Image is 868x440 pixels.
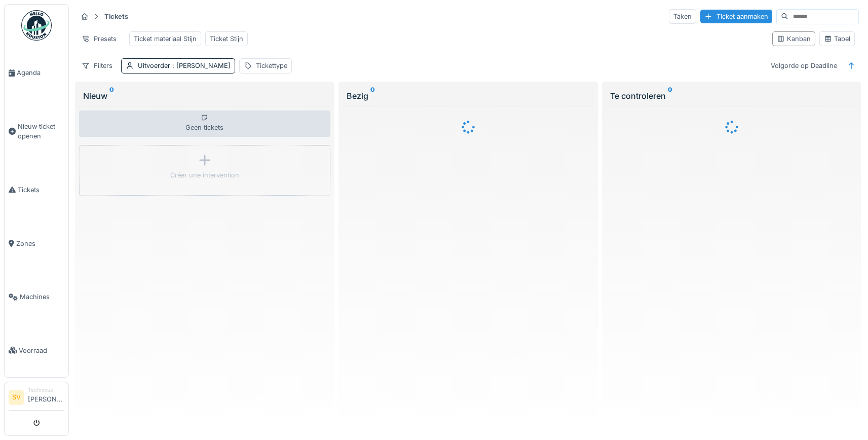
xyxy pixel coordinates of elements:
a: Voorraad [5,324,68,378]
div: Ticket materiaal Stijn [134,34,197,44]
a: Tickets [5,163,68,217]
sup: 0 [109,90,114,102]
div: Filters [77,58,117,73]
span: Agenda [17,68,64,78]
div: Te controleren [610,90,853,102]
div: Volgorde op Deadline [766,58,842,73]
div: Ticket Stijn [210,34,243,44]
div: Ticket aanmaken [700,10,772,23]
div: Geen tickets [79,111,330,137]
div: Technicus [28,386,64,394]
li: [PERSON_NAME] [28,386,64,408]
span: Tickets [18,185,64,195]
div: Kanban [777,34,811,44]
strong: Tickets [100,12,132,21]
a: Machines [5,270,68,324]
div: Taken [669,9,696,24]
img: Badge_color-CXgf-gQk.svg [21,10,52,41]
div: Tabel [824,34,850,44]
sup: 0 [370,90,375,102]
span: Machines [20,292,64,302]
a: Zones [5,216,68,270]
li: SV [9,390,24,405]
span: Voorraad [19,346,64,355]
div: Créer une intervention [170,170,239,180]
a: Nieuw ticket openen [5,100,68,163]
span: : [PERSON_NAME] [170,62,231,69]
span: Nieuw ticket openen [18,122,64,141]
span: Zones [16,239,64,248]
a: Agenda [5,46,68,100]
div: Bezig [347,90,590,102]
sup: 0 [668,90,672,102]
div: Tickettype [256,61,287,70]
div: Presets [77,31,121,46]
a: SV Technicus[PERSON_NAME] [9,386,64,411]
div: Uitvoerder [138,61,231,70]
div: Nieuw [83,90,326,102]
